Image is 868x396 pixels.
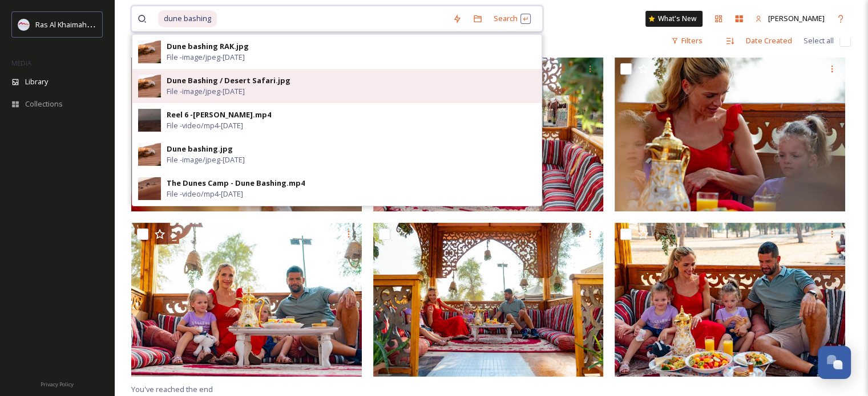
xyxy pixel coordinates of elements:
[373,223,604,377] img: Ritz Carlton Ras Al Khaimah Al Wadi -BD Desert Shoot.jpg
[138,40,161,63] img: c644030e-36c4-451a-a05f-685850cc995f.jpg
[167,189,243,199] span: File - video/mp4 - [DATE]
[41,381,74,388] span: Privacy Policy
[749,7,830,30] a: [PERSON_NAME]
[768,13,825,23] span: [PERSON_NAME]
[11,59,31,67] span: MEDIA
[131,223,362,377] img: Ritz Carlton Ras Al Khaimah Al Wadi -BD Desert Shoot.jpg
[35,19,197,30] span: Ras Al Khaimah Tourism Development Authority
[41,377,74,390] a: Privacy Policy
[138,177,161,200] img: f34d3cc4-53c3-46b6-a273-b169177280d3.jpg
[138,109,161,132] img: e52b3e5f-a7d3-4100-8121-8501d68b999f.jpg
[645,11,703,27] a: What's New
[131,58,362,211] img: Ritz Carlton Ras Al Khaimah Al Wadi -BD Desert Shoot.jpg
[167,120,243,131] span: File - video/mp4 - [DATE]
[131,384,213,394] span: You've reached the end
[740,30,798,52] div: Date Created
[167,75,290,86] div: Dune Bashing / Desert Safari.jpg
[167,52,245,63] span: File - image/jpeg - [DATE]
[615,58,845,211] img: Ritz Carlton Ras Al Khaimah Al Wadi -BD Desert Shoot.jpg
[167,178,305,189] div: The Dunes Camp - Dune Bashing.mp4
[804,35,834,46] span: Select all
[818,346,851,379] button: Open Chat
[131,35,150,46] span: 6 file s
[167,144,233,154] div: Dune bashing.jpg
[25,99,63,109] span: Collections
[138,75,161,97] img: 5d35a138-344a-426f-a76a-fac4f43c4362.jpg
[158,10,217,27] span: dune bashing
[138,143,161,166] img: 8b4815a9-c75a-4dab-9ba9-3c4d170d63f8.jpg
[167,154,245,165] span: File - image/jpeg - [DATE]
[665,30,708,52] div: Filters
[615,223,845,377] img: Ritz Carlton Ras Al Khaimah Al Wadi -BD Desert Shoot.jpg
[18,19,30,30] img: Logo_RAKTDA_RGB-01.png
[167,41,249,52] div: Dune bashing RAK.jpg
[167,86,245,97] span: File - image/jpeg - [DATE]
[488,7,536,30] div: Search
[167,109,271,120] div: Reel 6 -[PERSON_NAME].mp4
[25,76,48,87] span: Library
